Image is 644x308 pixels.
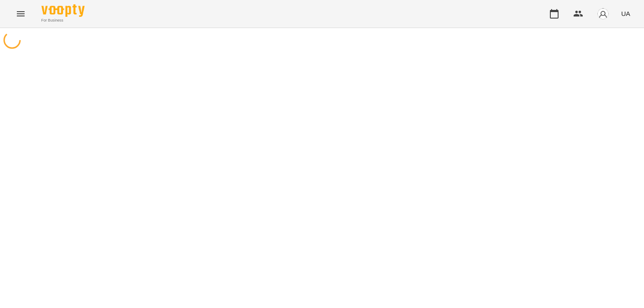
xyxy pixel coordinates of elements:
[621,9,630,18] span: UA
[597,8,609,20] img: avatar_s.png
[41,4,85,17] img: Voopty Logo
[618,6,634,22] button: UA
[41,18,85,23] span: For Business
[10,3,31,24] button: Menu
